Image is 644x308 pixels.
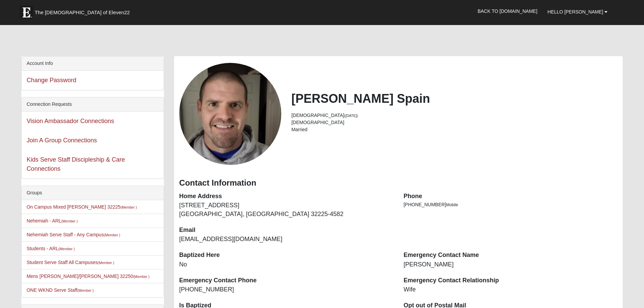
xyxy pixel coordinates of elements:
[27,204,137,210] a: On Campus Mixed [PERSON_NAME] 32225(Member )
[291,112,618,119] li: [DEMOGRAPHIC_DATA]
[291,119,618,126] li: [DEMOGRAPHIC_DATA]
[22,186,164,200] div: Groups
[404,285,618,294] dd: Wife
[179,201,393,218] dd: [STREET_ADDRESS] [GEOGRAPHIC_DATA], [GEOGRAPHIC_DATA] 32225-4582
[27,218,78,223] a: Nehemiah - ARL(Member )
[16,2,151,19] a: The [DEMOGRAPHIC_DATA] of Eleven22
[20,6,33,19] img: Eleven22 logo
[22,97,164,112] div: Connection Requests
[35,9,130,16] span: The [DEMOGRAPHIC_DATA] of Eleven22
[179,63,281,165] a: View Fullsize Photo
[179,276,393,285] dt: Emergency Contact Phone
[27,287,94,293] a: ONE WKND Serve Staff(Member )
[104,233,120,237] small: (Member )
[291,91,618,106] h2: [PERSON_NAME] Spain
[291,126,618,133] li: Married
[22,56,164,71] div: Account Info
[61,219,77,223] small: (Member )
[133,275,149,279] small: (Member )
[98,261,114,265] small: (Member )
[404,251,618,260] dt: Emergency Contact Name
[27,77,76,84] a: Change Password
[179,285,393,294] dd: [PHONE_NUMBER]
[27,137,97,144] a: Join A Group Connections
[179,235,393,244] dd: [EMAIL_ADDRESS][DOMAIN_NAME]
[179,260,393,269] dd: No
[120,205,137,209] small: (Member )
[27,232,120,237] a: Nehemiah Serve Staff - Any Campus(Member )
[77,288,94,292] small: (Member )
[404,276,618,285] dt: Emergency Contact Relationship
[179,251,393,260] dt: Baptized Here
[179,178,618,188] h3: Contact Information
[473,3,543,20] a: Back to [DOMAIN_NAME]
[27,274,150,279] a: Mens [PERSON_NAME]/[PERSON_NAME] 32250(Member )
[27,246,75,251] a: Students - ARL(Member )
[543,3,613,20] a: Hello [PERSON_NAME]
[404,192,618,201] dt: Phone
[179,192,393,201] dt: Home Address
[27,156,125,172] a: Kids Serve Staff Discipleship & Care Connections
[58,247,75,251] small: (Member )
[404,260,618,269] dd: [PERSON_NAME]
[404,201,618,208] li: [PHONE_NUMBER]
[27,260,114,265] a: Student Serve Staff All Campuses(Member )
[27,118,114,124] a: Vision Ambassador Connections
[179,226,393,235] dt: Email
[446,203,458,207] span: Mobile
[548,9,603,15] span: Hello [PERSON_NAME]
[344,114,358,118] small: ([DATE])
